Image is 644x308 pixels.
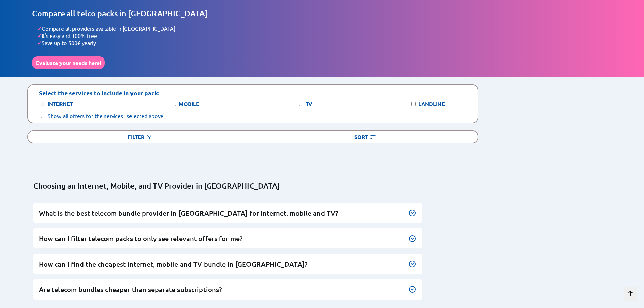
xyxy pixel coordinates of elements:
[408,260,416,268] img: Button to expand the text
[408,209,416,217] img: Button to expand the text
[146,134,153,140] img: Button open the filtering menu
[408,235,416,243] img: Button to expand the text
[37,39,42,46] span: ✓
[33,181,478,191] h2: Choosing an Internet, Mobile, and TV Provider in [GEOGRAPHIC_DATA]
[39,285,416,294] h3: Are telecom bundles cheaper than separate subscriptions?
[39,260,416,269] h3: How can I find the cheapest internet, mobile and TV bundle in [GEOGRAPHIC_DATA]?
[37,25,612,32] li: Compare all providers available in [GEOGRAPHIC_DATA]
[408,285,416,293] img: Button to expand the text
[28,131,253,143] div: Filter
[39,234,416,243] h3: How can I filter telecom packs to only see relevant offers for me?
[37,32,42,39] span: ✓
[48,100,73,108] label: Internet
[39,209,416,218] h3: What is the best telecom bundle provider in [GEOGRAPHIC_DATA] for internet, mobile and TV?
[32,8,612,18] h1: Compare all telco packs in [GEOGRAPHIC_DATA]
[369,134,376,140] img: Button open the sorting menu
[178,100,199,108] label: Mobile
[253,131,478,143] div: Sort
[306,100,312,108] label: TV
[37,39,612,46] li: Save up to 500€ yearly
[418,100,445,108] label: Landline
[48,112,163,119] label: Show all offers for the services I selected above
[32,56,105,69] button: Evaluate your needs here!
[37,32,612,39] li: It's easy and 100% free
[37,25,42,32] span: ✓
[39,89,159,97] p: Select the services to include in your pack:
